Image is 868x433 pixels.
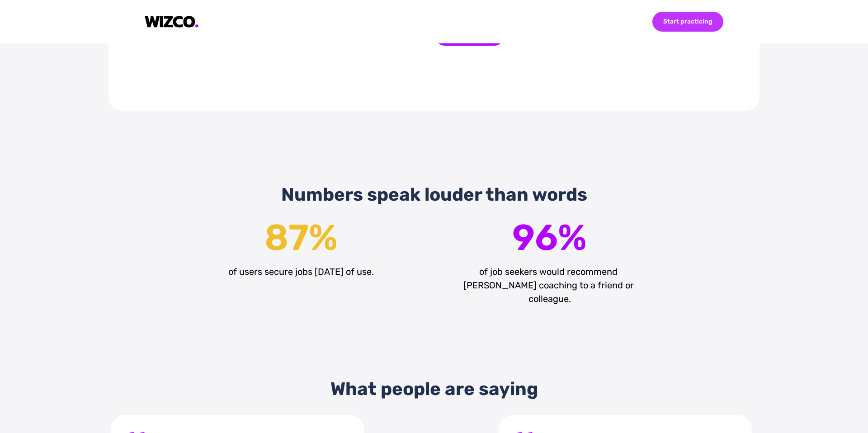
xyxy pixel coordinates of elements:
[652,12,723,32] div: Start practicing
[145,16,199,28] img: logo
[228,211,374,265] div: 87 %
[459,265,640,306] div: of job seekers would recommend [PERSON_NAME] coaching to a friend or colleague.
[228,265,374,278] div: of users secure jobs [DATE] of use.
[459,211,640,265] div: 96 %
[27,184,841,206] div: Numbers speak louder than words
